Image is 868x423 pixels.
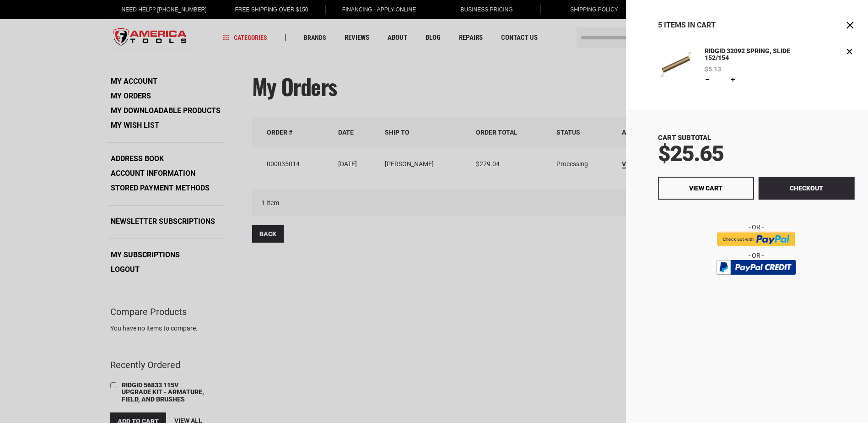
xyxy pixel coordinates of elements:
span: Items in Cart [645,21,697,29]
span: View Cart [671,184,704,192]
img: RIDGID 32092 SPRING, SLIDE 152/154 [639,46,675,82]
a: View Cart [639,177,735,200]
span: $5.13 [686,66,702,72]
span: Cart Subtotal [639,134,692,142]
button: Checkout [740,177,836,200]
button: Close [827,21,836,30]
span: 5 [639,21,643,29]
a: RIDGID 32092 SPRING, SLIDE 152/154 [684,46,789,64]
a: RIDGID 32092 SPRING, SLIDE 152/154 [639,46,675,85]
span: $25.65 [639,141,705,167]
img: btn_bml_text.png [703,277,772,287]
